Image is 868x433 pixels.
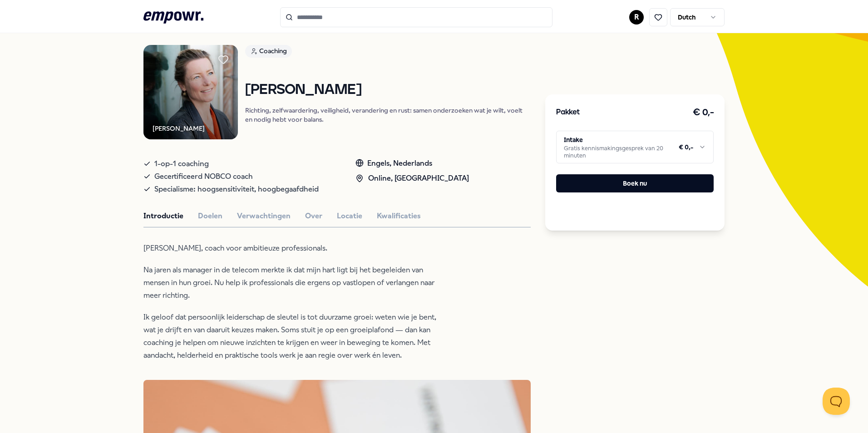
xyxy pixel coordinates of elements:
h1: [PERSON_NAME] [245,82,531,98]
img: Product Image [143,45,238,139]
p: [PERSON_NAME], coach voor ambitieuze professionals. [143,242,439,255]
button: Over [305,210,322,222]
h3: Pakket [556,107,580,118]
p: Ik geloof dat persoonlijk leiderschap de sleutel is tot duurzame groei: weten wie je bent, wat je... [143,311,439,362]
button: Locatie [337,210,362,222]
div: Coaching [245,45,292,58]
button: Introductie [143,210,183,222]
iframe: Help Scout Beacon - Open [823,388,850,415]
h3: € 0,- [693,105,714,120]
span: Gecertificeerd NOBCO coach [154,170,253,183]
input: Search for products, categories or subcategories [280,7,552,27]
p: Na jaren als manager in de telecom merkte ik dat mijn hart ligt bij het begeleiden van mensen in ... [143,264,439,302]
button: Kwalificaties [377,210,421,222]
span: 1-op-1 coaching [154,157,209,170]
div: Engels, Nederlands [355,157,469,169]
button: Verwachtingen [237,210,291,222]
button: R [629,10,644,25]
button: Boek nu [556,174,714,192]
div: [PERSON_NAME] [153,123,205,133]
button: Doelen [198,210,222,222]
p: Richting, zelfwaardering, veiligheid, verandering en rust: samen onderzoeken wat je wilt, voelt e... [245,106,531,124]
span: Specialisme: hoogsensitiviteit, hoogbegaafdheid [154,183,319,196]
a: Coaching [245,45,531,61]
div: Online, [GEOGRAPHIC_DATA] [355,172,469,184]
